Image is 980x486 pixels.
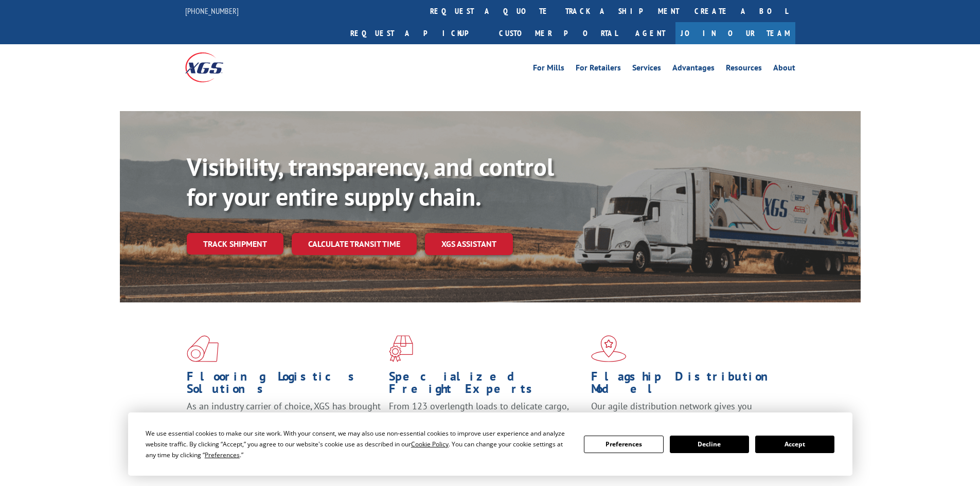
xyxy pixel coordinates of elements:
button: Preferences [584,436,663,453]
h1: Flagship Distribution Model [591,370,786,400]
img: xgs-icon-total-supply-chain-intelligence-red [187,335,219,362]
a: Services [632,64,661,75]
span: Cookie Policy [411,440,449,448]
span: As an industry carrier of choice, XGS has brought innovation and dedication to flooring logistics... [187,400,381,437]
span: Our agile distribution network gives you nationwide inventory management on demand. [591,400,780,424]
a: About [773,64,795,75]
a: For Mills [533,64,564,75]
button: Decline [670,436,749,453]
span: Preferences [205,451,240,459]
img: xgs-icon-focused-on-flooring-red [389,335,413,362]
b: Visibility, transparency, and control for your entire supply chain. [187,151,554,212]
a: [PHONE_NUMBER] [185,6,239,16]
img: xgs-icon-flagship-distribution-model-red [591,335,627,362]
div: We use essential cookies to make our site work. With your consent, we may also use non-essential ... [146,428,572,460]
h1: Flooring Logistics Solutions [187,370,381,400]
a: Join Our Team [675,22,795,44]
div: Cookie Consent Prompt [128,412,852,476]
a: XGS ASSISTANT [425,233,513,255]
a: Track shipment [187,233,283,255]
a: Advantages [672,64,715,75]
h1: Specialized Freight Experts [389,370,583,400]
a: Calculate transit time [292,233,417,255]
button: Accept [755,436,834,453]
a: Agent [625,22,675,44]
p: From 123 overlength loads to delicate cargo, our experienced staff knows the best way to move you... [389,400,583,446]
a: For Retailers [576,64,621,75]
a: Resources [726,64,762,75]
a: Customer Portal [491,22,625,44]
a: Request a pickup [343,22,491,44]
